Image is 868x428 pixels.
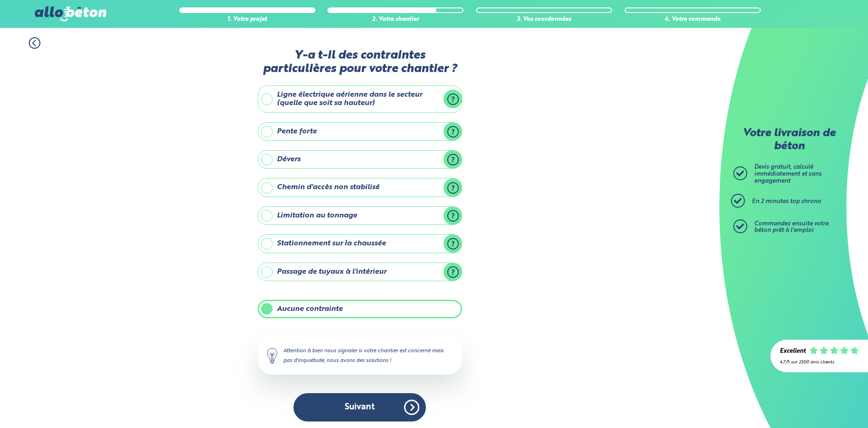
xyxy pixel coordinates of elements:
[327,16,463,23] div: 2. Votre chantier
[294,393,426,421] button: Suivant
[258,206,462,225] label: Limitation au tonnage
[258,263,462,281] label: Passage de tuyaux à l'intérieur
[258,49,462,76] label: Y-a t-il des contraintes particulières pour votre chantier ?
[258,234,462,253] label: Stationnement sur la chaussée
[258,178,462,197] label: Chemin d'accès non stabilisé
[258,122,462,141] label: Pente forte
[179,16,315,23] div: 1. Votre projet
[476,16,612,23] div: 3. Vos coordonnées
[258,337,462,374] div: Attention à bien nous signaler si votre chantier est concerné mais pas d'inquiétude, nous avons d...
[258,300,462,318] label: Aucune contrainte
[785,392,858,418] iframe: Help widget launcher
[258,86,462,113] label: Ligne électrique aérienne dans le secteur (quelle que soit sa hauteur)
[258,150,462,169] label: Dévers
[35,7,106,21] img: allobéton
[625,16,761,23] div: 4. Votre commande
